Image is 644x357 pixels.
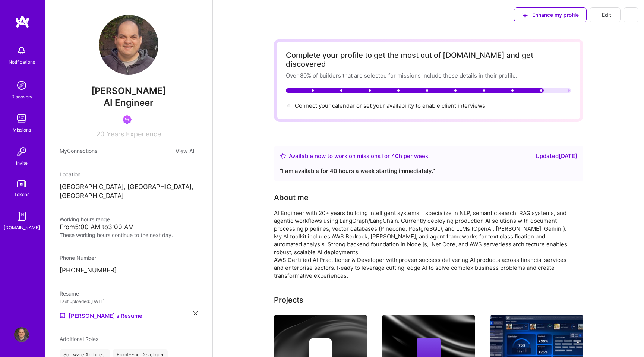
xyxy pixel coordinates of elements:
span: Phone Number [60,255,96,261]
a: User Avatar [12,327,31,342]
img: User Avatar [99,15,158,75]
button: View All [173,147,198,155]
span: [PERSON_NAME] [60,85,198,97]
span: Years Experience [107,130,161,138]
button: Edit [590,7,621,22]
p: [GEOGRAPHIC_DATA], [GEOGRAPHIC_DATA], [GEOGRAPHIC_DATA] [60,183,198,200]
img: bell [14,43,29,58]
div: Updated [DATE] [536,152,577,161]
div: Over 80% of builders that are selected for missions include these details in their profile. [286,72,571,79]
div: “ I am available for 40 hours a week starting immediately. ” [280,167,577,176]
button: Enhance my profile [514,7,587,22]
img: User Avatar [14,327,29,342]
i: icon SuggestedTeams [522,12,528,18]
span: Enhance my profile [522,11,579,19]
div: [DOMAIN_NAME] [4,224,40,231]
div: AI Engineer with 20+ years building intelligent systems. I specialize in NLP, semantic search, RA... [274,209,572,279]
div: Last uploaded: [DATE] [60,297,198,305]
div: Complete your profile to get the most out of [DOMAIN_NAME] and get discovered [286,51,571,69]
img: logo [15,15,30,28]
div: From 5:00 AM to 3:00 AM [60,223,198,231]
div: Discovery [11,93,32,101]
span: Working hours range [60,216,110,222]
img: Availability [280,153,286,159]
img: Resume [60,313,66,319]
div: Missions [13,126,31,134]
span: Connect your calendar or set your availability to enable client interviews [295,102,485,109]
div: Location [60,170,198,178]
img: teamwork [14,111,29,126]
a: [PERSON_NAME]'s Resume [60,311,142,320]
div: About me [274,192,309,203]
span: Edit [599,11,611,19]
div: Notifications [9,58,35,66]
div: Tokens [14,190,29,198]
img: guide book [14,209,29,224]
span: AI Engineer [104,97,154,108]
img: Invite [14,144,29,159]
p: [PHONE_NUMBER] [60,266,198,275]
i: icon Close [193,311,198,315]
div: Invite [16,159,28,167]
span: Additional Roles [60,336,98,342]
img: tokens [17,180,26,187]
div: Projects [274,294,303,306]
span: 20 [96,130,104,138]
span: 40 [391,152,399,159]
img: discovery [14,78,29,93]
img: Been on Mission [123,115,132,124]
span: Resume [60,290,79,297]
div: These working hours continue to the next day. [60,231,198,239]
span: My Connections [60,147,97,155]
div: Available now to work on missions for h per week . [289,152,430,161]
